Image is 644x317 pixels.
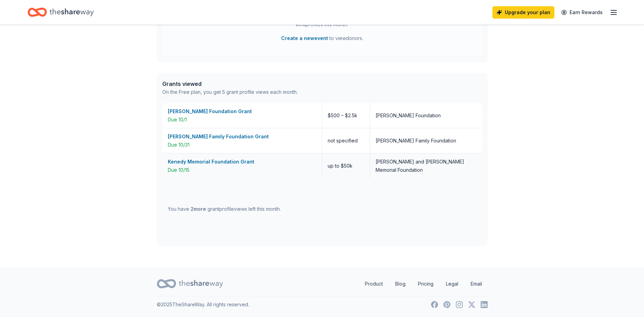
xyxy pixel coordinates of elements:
a: Earn Rewards [557,6,607,19]
a: Home [28,4,94,20]
div: You have grant profile views left this month. [168,205,281,213]
div: [PERSON_NAME] Foundation [376,111,441,120]
a: Blog [390,277,411,291]
div: not specified [322,128,370,153]
div: Grants viewed [162,80,298,88]
div: $500 – $2.5k [322,103,370,128]
span: 2 more [191,206,206,212]
p: © 2025 TheShareWay. All rights reserved. [157,300,249,309]
div: Kenedy Memorial Foundation Grant [168,158,316,166]
nav: quick links [359,277,488,291]
div: [PERSON_NAME] Family Foundation [376,137,456,145]
div: On the Free plan, you get 5 grant profile views each month. [162,88,298,96]
a: Product [359,277,388,291]
a: Email [465,277,488,291]
a: Legal [440,277,464,291]
div: up to $50k [322,153,370,178]
span: to view donors . [281,34,363,42]
button: Create a newevent [281,34,328,42]
div: Due 10/31 [168,141,316,149]
a: Upgrade your plan [492,6,554,19]
div: Due 10/15 [168,166,316,174]
div: Due 10/1 [168,116,316,124]
a: Pricing [412,277,439,291]
div: [PERSON_NAME] and [PERSON_NAME] Memorial Foundation [376,158,477,174]
div: [PERSON_NAME] Family Foundation Grant [168,132,316,141]
div: [PERSON_NAME] Foundation Grant [168,107,316,116]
